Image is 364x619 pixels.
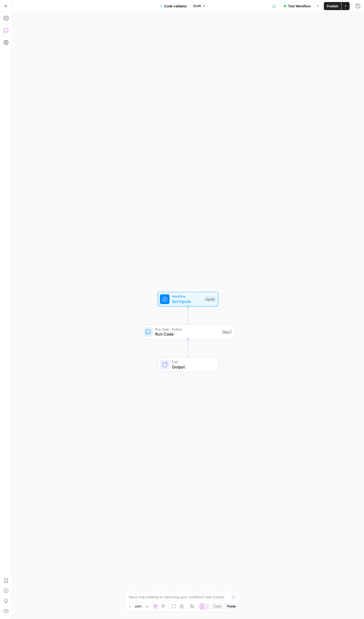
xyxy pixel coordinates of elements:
[327,4,338,9] span: Publish
[204,296,216,302] div: Inputs
[191,3,208,9] button: Draft
[187,306,189,324] g: Edge from start to step_1
[141,358,235,372] div: EndOutput
[288,4,311,9] span: Test Workflow
[155,327,219,331] span: Run Code · Python
[155,331,219,337] span: Run Code
[324,2,341,10] button: Publish
[135,604,142,608] span: 120%
[172,294,202,299] span: Workflow
[141,325,235,339] div: Run Code · PythonRun CodeStep 1
[221,329,232,335] div: Step 1
[227,604,236,609] span: Paste
[141,292,235,306] div: WorkflowSet InputsInputs
[172,364,213,370] span: Output
[164,4,187,9] span: Code validator
[212,603,223,610] button: Copy
[214,604,221,609] span: Copy
[187,339,189,357] g: Edge from step_1 to end
[225,603,238,610] button: Paste
[193,4,201,8] span: Draft
[280,2,314,10] button: Test Workflow
[172,298,202,304] span: Set Inputs
[156,2,190,10] button: Code validator
[172,360,213,364] span: End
